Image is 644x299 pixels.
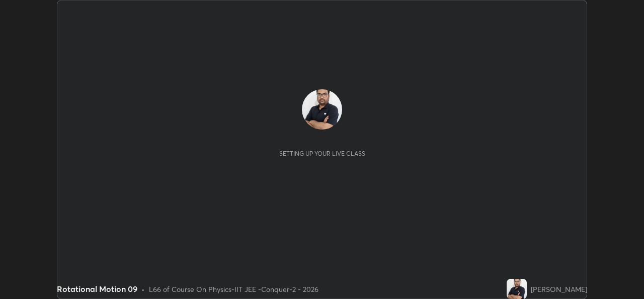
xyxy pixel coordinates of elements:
[141,284,145,294] div: •
[149,284,318,294] div: L66 of Course On Physics-IIT JEE -Conquer-2 - 2026
[302,89,342,130] img: 11b4e2db86474ac3a43189734ae23d0e.jpg
[507,279,527,299] img: 11b4e2db86474ac3a43189734ae23d0e.jpg
[279,150,365,157] div: Setting up your live class
[531,284,587,294] div: [PERSON_NAME]
[57,283,137,295] div: Rotational Motion 09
